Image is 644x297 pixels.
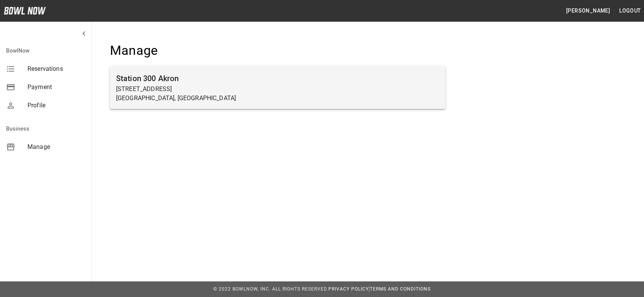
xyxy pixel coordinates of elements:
span: © 2022 BowlNow, Inc. All Rights Reserved. [213,286,328,292]
span: Reservations [27,64,86,73]
button: [PERSON_NAME] [563,4,613,18]
img: logo [4,7,46,14]
span: Manage [27,142,86,152]
p: [GEOGRAPHIC_DATA], [GEOGRAPHIC_DATA] [116,94,439,103]
span: Payment [27,83,86,92]
a: Terms and Conditions [370,286,431,292]
p: [STREET_ADDRESS] [116,85,439,94]
span: Profile [27,101,86,110]
a: Privacy Policy [328,286,369,292]
h4: Manage [110,43,445,59]
button: Logout [617,4,644,18]
h6: Station 300 Akron [116,72,439,85]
